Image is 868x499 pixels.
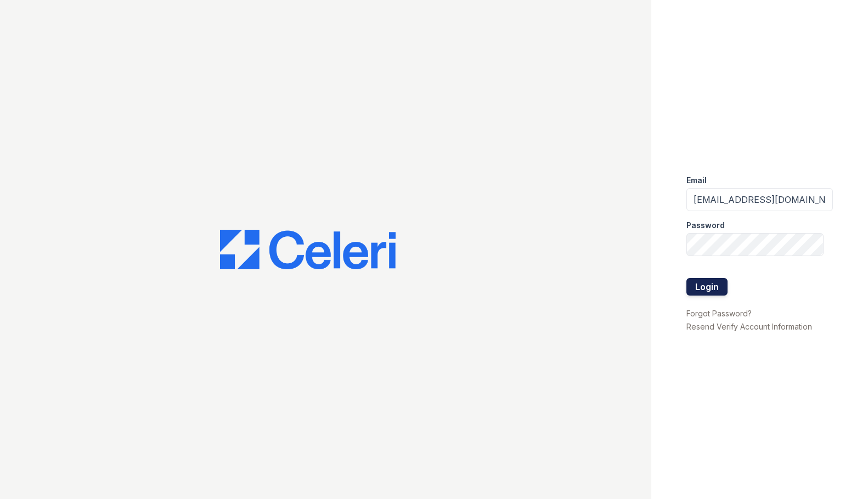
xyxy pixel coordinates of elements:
a: Forgot Password? [686,309,752,318]
button: Login [686,278,728,296]
label: Password [686,220,725,231]
label: Email [686,175,707,186]
img: CE_Logo_Blue-a8612792a0a2168367f1c8372b55b34899dd931a85d93a1a3d3e32e68fde9ad4.png [220,230,396,269]
a: Resend Verify Account Information [686,322,812,331]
